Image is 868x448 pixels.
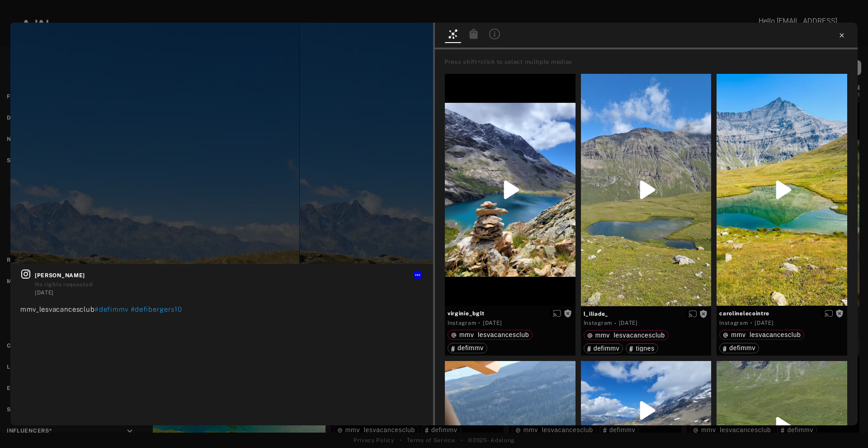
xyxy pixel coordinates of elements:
[451,345,484,351] div: defimmv
[587,332,665,338] div: mmv_lesvacancesclub
[20,305,94,313] span: mmv_lesvacancesclub
[35,289,54,296] time: 2025-08-17T13:23:54.000Z
[822,308,835,318] button: Enable diffusion on this media
[459,331,529,338] span: mmv_lesvacancesclub
[755,320,774,326] time: 2025-08-15T11:46:45.000Z
[699,310,708,317] span: Rights not requested
[564,310,572,316] span: Rights not requested
[35,281,92,288] span: No rights requested
[729,344,755,352] span: defimmv
[550,308,564,318] button: Enable diffusion on this media
[595,332,665,339] span: mmv_lesvacancesclub
[584,310,709,318] span: l_iliade_
[483,320,502,326] time: 2025-07-21T18:15:07.000Z
[451,332,529,338] div: mmv_lesvacancesclub
[750,319,753,327] span: ·
[448,319,476,327] div: Instagram
[731,331,801,338] span: mmv_lesvacancesclub
[131,305,182,313] span: #defibergers10
[35,271,423,279] span: [PERSON_NAME]
[458,344,484,352] span: defimmv
[94,305,128,313] span: #defimmv
[619,320,638,326] time: 2025-07-25T13:37:13.000Z
[448,309,573,318] span: virginie_bglt
[719,319,748,327] div: Instagram
[584,319,612,327] div: Instagram
[594,345,620,352] span: defimmv
[444,58,854,67] div: Press shift+click to select multiple medias
[629,345,655,352] div: tignes
[478,319,481,327] span: ·
[723,332,801,338] div: mmv_lesvacancesclub
[614,320,617,327] span: ·
[719,309,844,318] span: carolinelecointre
[723,345,755,351] div: defimmv
[686,309,699,318] button: Enable diffusion on this media
[636,345,655,352] span: tignes
[823,405,868,448] iframe: Chat Widget
[823,405,868,448] div: Widget de chat
[587,345,620,352] div: defimmv
[835,310,844,316] span: Rights not requested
